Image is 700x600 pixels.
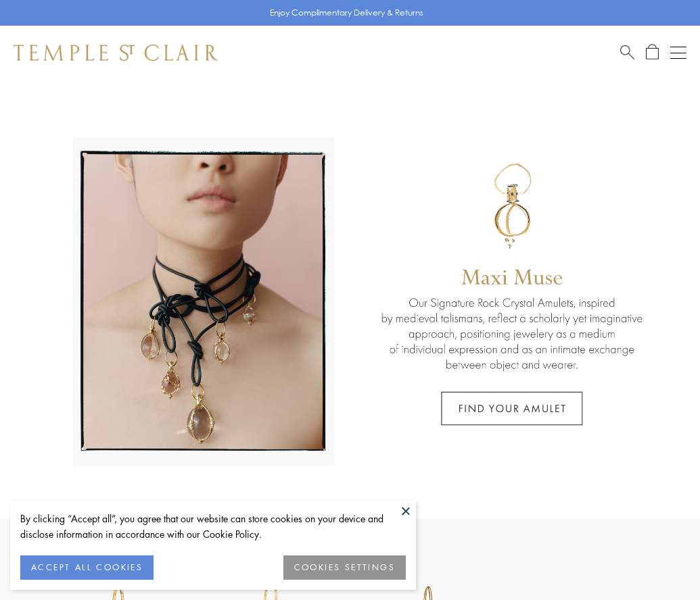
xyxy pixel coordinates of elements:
button: ACCEPT ALL COOKIES [20,555,154,580]
div: By clicking “Accept all”, you agree that our website can store cookies on your device and disclos... [20,511,406,542]
a: Search [620,44,634,61]
button: COOKIES SETTINGS [283,555,406,580]
a: Open Shopping Bag [646,44,659,61]
button: Open navigation [670,45,686,61]
p: Enjoy Complimentary Delivery & Returns [270,6,423,20]
img: Temple St. Clair [14,45,218,61]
